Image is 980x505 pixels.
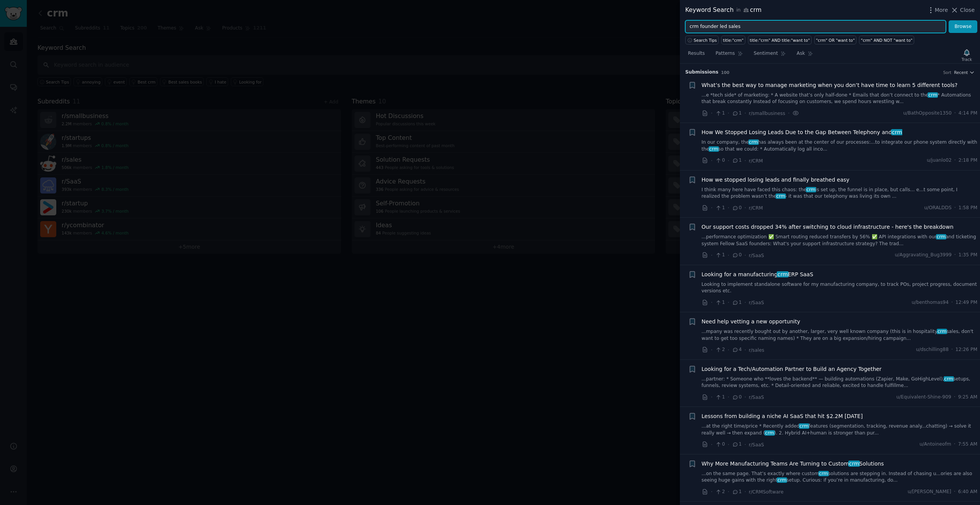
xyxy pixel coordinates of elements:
span: How we stopped losing leads and finally breathed easy [702,176,849,184]
a: Looking for a Tech/Automation Partner to Build an Agency Together [702,365,882,373]
a: Why More Manufacturing Teams Are Turning to CustomcrmSolutions [702,460,884,468]
span: 1:58 PM [959,205,977,212]
a: title:"crm" [721,36,745,44]
span: 6:40 AM [958,489,977,495]
span: · [745,488,746,496]
span: Results [688,50,705,57]
a: "crm" OR "want to" [814,36,856,44]
a: Results [685,48,707,63]
span: 2:18 PM [959,157,977,164]
span: · [954,394,955,401]
a: How We Stopped Losing Leads Due to the Gap Between Telephony andcrm [702,128,902,136]
a: ...partner: * Someone who **loves the backend** — building automations (Zapier, Make, GoHighLevel... [702,376,978,389]
span: 0 [732,394,742,401]
span: · [954,441,955,448]
a: Our support costs dropped 34% after switching to cloud infrastructure - here's the breakdown [702,223,954,231]
a: Patterns [713,48,745,63]
span: Patterns [715,50,735,57]
span: 0 [715,157,725,164]
span: r/SaaS [749,442,764,448]
span: · [745,157,746,165]
span: · [745,441,746,449]
span: · [711,441,712,449]
span: u/[PERSON_NAME] [908,489,951,495]
span: r/sales [749,348,764,353]
span: crm [848,461,860,467]
div: title:"crm" AND title:"want to" [750,38,810,43]
span: · [711,157,712,165]
a: Looking to implement standalone software for my manufacturing company, to track POs, project prog... [702,281,978,295]
span: · [711,346,712,354]
span: 1 [715,110,725,117]
span: r/SaaS [749,300,764,305]
span: · [711,204,712,212]
div: "crm" AND NOT "want to" [861,38,913,43]
span: crm [748,139,759,145]
span: crm [937,329,947,334]
a: Sentiment [751,48,789,63]
span: in [736,7,740,14]
span: · [728,488,729,496]
span: · [954,489,955,495]
span: Close [960,6,975,14]
span: u/Aggravating_Bug3999 [895,252,952,259]
span: u/BathOpposite1350 [903,110,951,117]
span: · [711,393,712,401]
span: 1 [732,110,742,117]
span: · [711,298,712,307]
span: r/SaaS [749,253,764,258]
span: 100 [721,70,730,75]
span: u/Equivalent-Shine-909 [896,394,951,401]
a: title:"crm" AND title:"want to" [748,36,812,44]
span: crm [944,376,954,382]
a: Lessons from building a niche AI SaaS that hit $2.2M [DATE] [702,412,863,420]
span: 12:26 PM [955,346,977,353]
span: · [951,299,953,306]
span: u/juanlo02 [927,157,952,164]
span: u/Antoineofm [920,441,951,448]
span: crm [799,423,809,429]
a: Ask [794,48,816,63]
span: Recent [954,70,968,75]
a: Need help vetting a new opportunity [702,318,800,326]
span: · [745,393,746,401]
span: Why More Manufacturing Teams Are Turning to Custom Solutions [702,460,884,468]
span: crm [777,271,788,277]
span: 1 [715,205,725,212]
span: · [728,204,729,212]
span: crm [891,129,903,135]
div: Sort [943,70,952,75]
span: Looking for a manufacturing ERP SaaS [702,271,813,279]
span: · [728,157,729,165]
span: 1 [732,489,742,495]
span: crm [936,234,946,239]
span: r/smallbusiness [749,111,785,116]
span: · [711,251,712,259]
span: 4 [732,346,742,353]
button: Browse [949,20,977,33]
span: 1 [715,252,725,259]
a: In our company, thecrmhas always been at the center of our processes:...to integrate our phone sy... [702,139,978,152]
span: r/CRM [749,158,763,164]
span: 2 [715,346,725,353]
button: Recent [954,70,975,75]
span: r/CRM [749,205,763,211]
span: How We Stopped Losing Leads Due to the Gap Between Telephony and [702,128,902,136]
span: 7:55 AM [958,441,977,448]
span: · [711,109,712,117]
span: 1 [732,157,742,164]
span: · [745,298,746,307]
span: crm [777,477,787,483]
span: · [711,488,712,496]
a: What’s the best way to manage marketing when you don’t have time to learn 5 different tools? [702,81,958,89]
span: 0 [732,252,742,259]
span: · [745,109,746,117]
span: Submission s [685,69,719,76]
span: 0 [732,205,742,212]
span: 4:14 PM [959,110,977,117]
span: Search Tips [694,38,717,43]
span: u/dschilling88 [916,346,949,353]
